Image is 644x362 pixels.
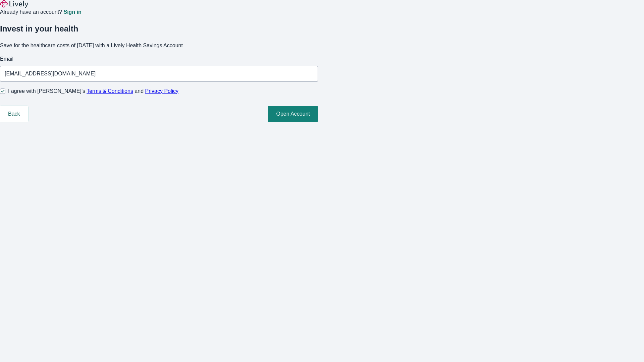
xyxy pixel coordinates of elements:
button: Open Account [268,106,318,122]
a: Sign in [63,9,81,15]
span: I agree with [PERSON_NAME]’s and [8,87,178,95]
a: Terms & Conditions [87,88,133,94]
a: Privacy Policy [145,88,179,94]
